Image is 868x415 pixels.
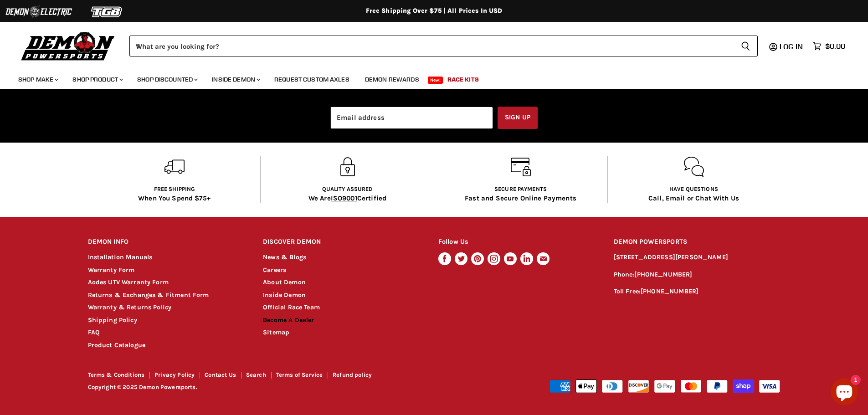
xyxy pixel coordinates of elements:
[263,253,306,261] a: News & Blogs
[614,231,781,253] h2: DEMON POWERSPORTS
[18,30,118,62] img: Demon Powersports
[154,371,195,378] a: Privacy Policy
[330,107,493,129] input: Email address
[88,384,435,391] p: Copyright © 2025 Demon Powersports.
[441,70,486,89] a: Race Kits
[11,67,843,89] ul: Main menu
[88,316,137,324] a: Shipping Policy
[263,278,306,286] a: About Demon
[73,3,141,20] img: TGB Logo 2
[263,291,306,299] a: Inside Demon
[263,316,314,324] a: Become A Dealer
[276,371,323,378] a: Terms of Service
[808,40,850,53] a: $0.00
[88,341,146,349] a: Product Catalogue
[669,186,718,192] span: Have questions
[88,371,145,378] a: Terms & Conditions
[88,291,209,299] a: Returns & Exchanges & Fitment Form
[154,186,195,192] span: Free shipping
[331,194,357,202] span: ISO9001
[263,231,421,253] h2: DISCOVER DEMON
[11,70,64,89] a: Shop Make
[614,270,781,280] p: Phone:
[130,70,203,89] a: Shop Discounted
[129,36,758,56] form: Product
[138,194,211,203] p: When You Spend $75+
[648,194,739,203] p: Call, Email or Chat With Us
[734,36,758,56] button: Search
[205,70,266,89] a: Inside Demon
[641,287,699,295] a: [PHONE_NUMBER]
[614,287,781,297] p: Toll Free:
[333,371,372,378] a: Refund policy
[498,107,538,129] button: Sign up
[828,378,861,408] inbox-online-store-chat: Shopify online store chat
[780,42,803,51] span: Log in
[267,70,356,89] a: Request Custom Axles
[205,371,236,378] a: Contact Us
[358,70,426,89] a: Demon Rewards
[776,42,808,51] a: Log in
[494,186,547,192] span: Secure Payments
[88,253,153,261] a: Installation Manuals
[614,252,781,263] p: [STREET_ADDRESS][PERSON_NAME]
[825,42,845,51] span: $0.00
[88,303,172,311] a: Warranty & Returns Policy
[88,231,246,253] h2: DEMON INFO
[465,194,576,203] p: Fast and Secure Online Payments
[263,303,320,311] a: Official Race Team
[263,266,286,274] a: Careers
[438,231,596,253] h2: Follow Us
[88,278,169,286] a: Aodes UTV Warranty Form
[66,70,128,89] a: Shop Product
[5,3,73,20] img: Demon Electric Logo 2
[634,271,692,278] a: [PHONE_NUMBER]
[428,77,443,84] span: New!
[88,328,100,336] a: FAQ
[322,186,373,192] span: Quality Assured
[88,372,435,381] nav: Footer
[88,266,135,274] a: Warranty Form
[129,36,734,56] input: When autocomplete results are available use up and down arrows to review and enter to select
[70,7,799,15] div: Free Shipping Over $75 | All Prices In USD
[246,371,266,378] a: Search
[263,328,289,336] a: Sitemap
[308,194,386,203] p: We Are Certified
